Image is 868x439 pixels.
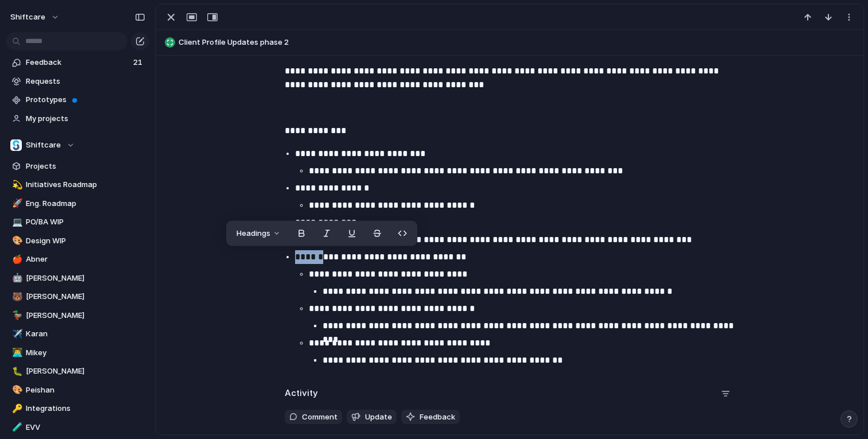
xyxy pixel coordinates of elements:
span: Peishan [26,384,145,396]
button: 👨‍💻 [10,347,22,359]
span: [PERSON_NAME] [26,366,145,377]
button: Comment [285,410,342,425]
button: Feedback [401,410,460,425]
button: 🐛 [10,366,22,377]
span: Feedback [26,57,130,68]
span: Feedback [420,411,455,423]
a: My projects [6,110,149,127]
span: Requests [26,76,145,87]
a: Feedback21 [6,54,149,71]
span: Update [365,411,392,423]
a: 💻PO/BA WIP [6,213,149,231]
span: Comment [302,411,338,423]
a: 👨‍💻Mikey [6,344,149,362]
span: [PERSON_NAME] [26,291,145,302]
button: 🦆 [10,310,22,321]
button: 🐻 [10,291,22,302]
button: 🔑 [10,403,22,414]
span: Design WIP [26,235,145,247]
a: ✈️Karan [6,325,149,343]
div: 👨‍💻 [12,346,20,359]
a: 🎨Design WIP [6,232,149,250]
span: 21 [133,57,145,68]
a: 🤖[PERSON_NAME] [6,270,149,287]
h2: Activity [285,387,318,400]
div: 🚀 [12,197,20,210]
div: 💫 [12,178,20,192]
button: 🍎 [10,254,22,265]
a: 🔑Integrations [6,400,149,417]
a: 🧪EVV [6,419,149,436]
button: Headings [230,224,288,243]
div: 🍎 [12,253,20,266]
span: Projects [26,161,145,172]
span: [PERSON_NAME] [26,310,145,321]
div: ✈️ [12,328,20,341]
span: Initiatives Roadmap [26,179,145,191]
div: 🐻 [12,290,20,304]
span: PO/BA WIP [26,216,145,228]
a: 🐻[PERSON_NAME] [6,288,149,305]
span: Mikey [26,347,145,359]
span: Shiftcare [26,139,61,151]
div: 🦆 [12,309,20,322]
a: 💫Initiatives Roadmap [6,176,149,193]
div: 🎨 [12,234,20,247]
button: 🚀 [10,198,22,209]
button: 🎨 [10,235,22,247]
span: Headings [237,228,270,239]
span: Client Profile Updates phase 2 [179,37,858,48]
div: 🐛 [12,365,20,378]
span: Integrations [26,403,145,414]
a: 🎨Peishan [6,382,149,399]
span: Eng. Roadmap [26,198,145,209]
a: 🐛[PERSON_NAME] [6,363,149,380]
a: 🦆[PERSON_NAME] [6,307,149,324]
span: Abner [26,254,145,265]
button: 💫 [10,179,22,191]
button: 🤖 [10,273,22,284]
button: Client Profile Updates phase 2 [161,33,858,52]
span: My projects [26,113,145,125]
span: shiftcare [10,11,45,23]
span: [PERSON_NAME] [26,273,145,284]
span: Prototypes [26,94,145,106]
span: EVV [26,422,145,433]
button: shiftcare [5,8,65,26]
button: 💻 [10,216,22,228]
button: ✈️ [10,328,22,340]
div: 🧪 [12,421,20,434]
div: 🤖 [12,271,20,285]
a: Projects [6,158,149,175]
a: Prototypes [6,91,149,108]
div: 💻 [12,216,20,229]
span: Karan [26,328,145,340]
div: 🎨 [12,383,20,397]
button: Update [347,410,397,425]
button: 🎨 [10,384,22,396]
button: Shiftcare [6,137,149,154]
button: 🧪 [10,422,22,433]
div: 🔑 [12,402,20,415]
a: Requests [6,73,149,90]
a: 🚀Eng. Roadmap [6,195,149,212]
a: 🍎Abner [6,251,149,268]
